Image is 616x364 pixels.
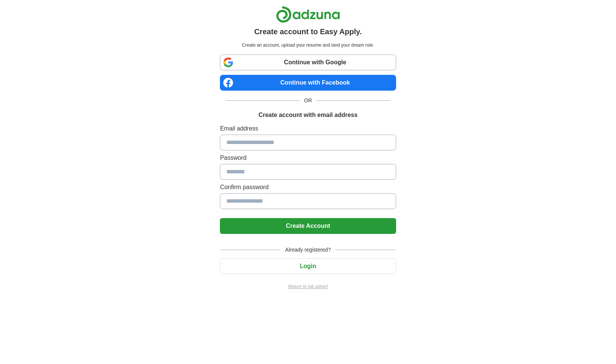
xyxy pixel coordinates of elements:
label: Confirm password [220,183,396,192]
a: Continue with Google [220,55,396,70]
a: Continue with Facebook [220,75,396,91]
button: Login [220,258,396,274]
a: Return to job advert [220,283,396,290]
span: Already registered? [281,246,335,254]
p: Create an account, upload your resume and land your dream role. [221,42,394,49]
label: Password [220,153,396,162]
h1: Create account to Easy Apply. [254,26,362,37]
img: Adzuna logo [276,6,340,23]
span: OR [300,97,317,105]
button: Create Account [220,218,396,234]
label: Email address [220,124,396,133]
h1: Create account with email address [258,111,357,120]
a: Login [220,263,396,269]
